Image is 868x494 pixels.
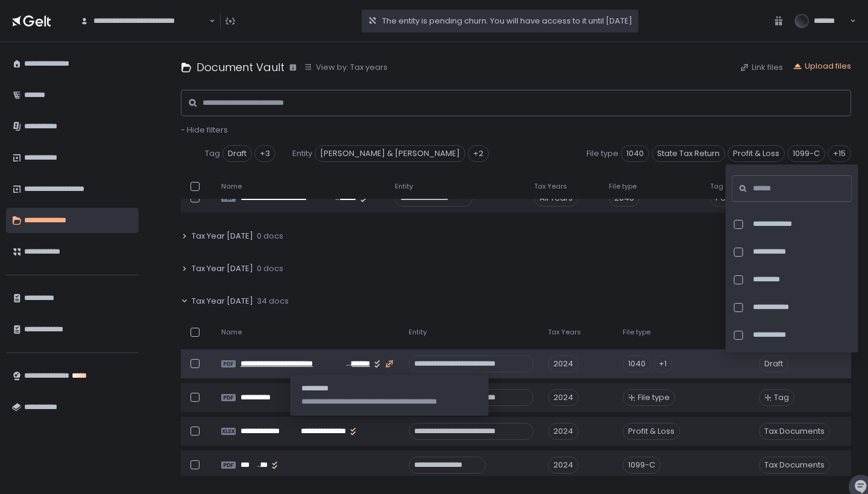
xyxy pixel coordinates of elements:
[207,15,208,27] input: Search for option
[759,355,788,372] span: Draft
[621,145,649,162] span: 1040
[774,392,789,403] span: Tag
[759,423,830,440] span: Tax Documents
[221,328,242,337] span: Name
[205,148,220,159] span: Tag
[828,145,851,162] div: +15
[221,182,242,191] span: Name
[653,355,672,372] div: +1
[181,124,228,136] span: - Hide filters
[304,62,388,73] button: View by: Tax years
[382,16,632,27] span: The entity is pending churn. You will have access to it until [DATE]
[623,457,661,474] div: 1099-C
[787,145,825,162] span: 1099-C
[409,328,427,337] span: Entity
[652,145,725,162] span: State Tax Return
[548,355,579,372] div: 2024
[587,148,618,159] span: File type
[192,263,253,274] span: Tax Year [DATE]
[740,62,783,73] button: Link files
[710,182,723,191] span: Tag
[623,355,651,372] div: 1040
[548,328,581,337] span: Tax Years
[181,125,228,136] button: - Hide filters
[548,389,579,406] div: 2024
[728,145,785,162] span: Profit & Loss
[395,182,413,191] span: Entity
[793,61,851,72] button: Upload files
[759,457,830,474] span: Tax Documents
[609,182,637,191] span: File type
[254,145,275,162] div: +3
[292,148,312,159] span: Entity
[192,231,253,242] span: Tax Year [DATE]
[623,328,650,337] span: File type
[548,457,579,474] div: 2024
[534,182,567,191] span: Tax Years
[257,263,283,274] span: 0 docs
[197,59,285,75] h1: Document Vault
[192,296,253,307] span: Tax Year [DATE]
[257,231,283,242] span: 0 docs
[257,296,289,307] span: 34 docs
[468,145,489,162] div: +2
[548,423,579,440] div: 2024
[222,145,252,162] span: Draft
[315,145,465,162] span: [PERSON_NAME] & [PERSON_NAME]
[638,392,670,403] span: File type
[72,8,215,34] div: Search for option
[623,423,680,440] div: Profit & Loss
